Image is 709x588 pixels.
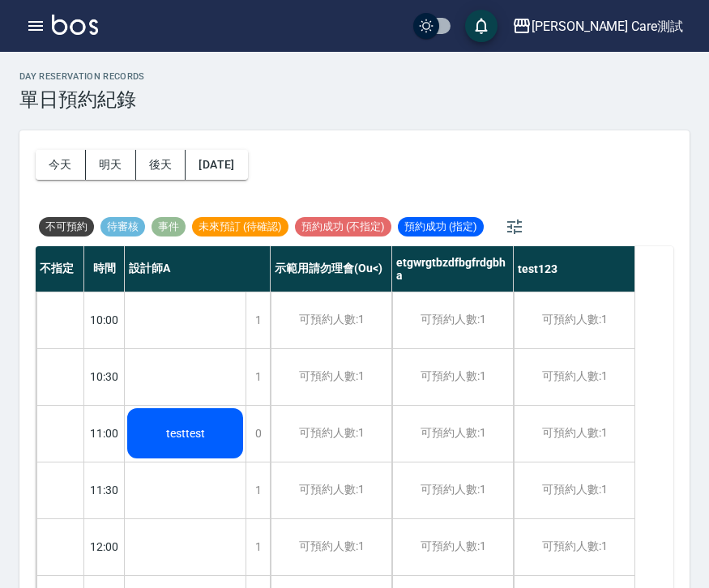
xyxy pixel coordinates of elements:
div: 1 [246,462,270,518]
span: testtest [163,427,208,440]
div: 11:30 [84,462,125,518]
div: etgwrgtbzdfbgfrdgbha [392,246,514,292]
div: 時間 [84,246,125,292]
span: 待審核 [100,219,145,234]
div: test123 [514,246,635,292]
div: 不指定 [36,246,84,292]
div: 10:30 [84,348,125,405]
div: 12:00 [84,518,125,575]
div: 可預約人數:1 [514,349,634,405]
button: [DATE] [186,150,247,180]
span: 不可預約 [39,219,94,234]
button: 今天 [36,150,86,180]
div: 0 [246,406,270,462]
div: 1 [246,349,270,405]
span: 預約成功 (不指定) [295,219,391,234]
div: 可預約人數:1 [271,519,391,575]
div: 11:00 [84,405,125,462]
div: 設計師A [125,246,271,292]
div: 可預約人數:1 [514,519,634,575]
button: 明天 [86,150,136,180]
div: 可預約人數:1 [514,462,634,518]
div: 1 [246,292,270,348]
div: 可預約人數:1 [392,349,513,405]
div: 可預約人數:1 [271,462,391,518]
div: 可預約人數:1 [271,349,391,405]
div: 可預約人數:1 [392,462,513,518]
div: [PERSON_NAME] Care測試 [532,16,683,36]
span: 事件 [152,219,186,234]
span: 未來預訂 (待確認) [192,219,288,234]
button: 後天 [136,150,186,180]
div: 可預約人數:1 [514,406,634,462]
div: 1 [246,519,270,575]
h2: day Reservation records [19,71,145,82]
span: 預約成功 (指定) [398,219,484,234]
button: save [465,10,498,42]
img: Logo [52,15,98,35]
div: 可預約人數:1 [271,406,391,462]
div: 可預約人數:1 [392,519,513,575]
div: 可預約人數:1 [514,292,634,348]
div: 可預約人數:1 [392,406,513,462]
div: 10:00 [84,292,125,348]
div: 可預約人數:1 [392,292,513,348]
h3: 單日預約紀錄 [19,88,145,111]
div: 可預約人數:1 [271,292,391,348]
div: 示範用請勿理會(Ou<) [271,246,392,292]
button: [PERSON_NAME] Care測試 [506,10,690,43]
